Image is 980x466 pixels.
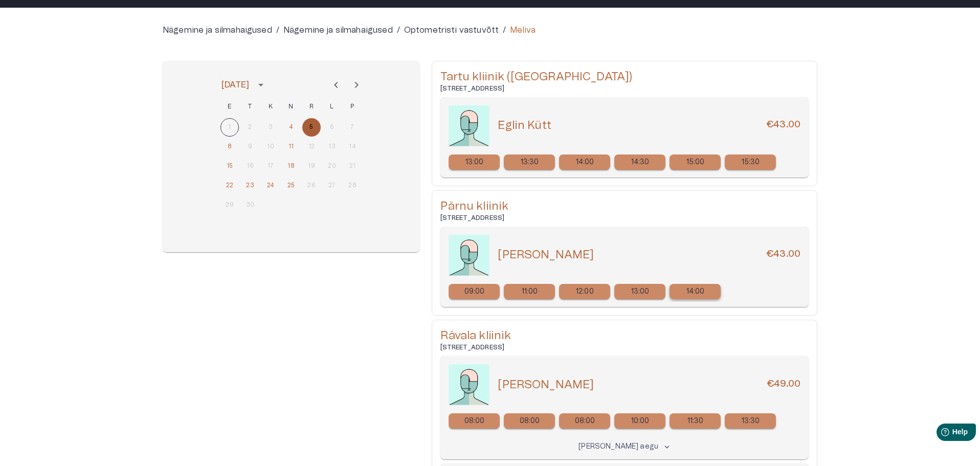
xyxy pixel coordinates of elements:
[282,157,300,175] button: 18
[282,176,300,195] button: 25
[440,84,809,93] h6: [STREET_ADDRESS]
[503,24,506,36] p: /
[504,413,555,429] a: Select new timeslot for rescheduling
[449,284,500,299] div: 09:00
[670,284,721,299] a: Select new timeslot for rescheduling
[440,70,809,84] h5: Tartu kliinik ([GEOGRAPHIC_DATA])
[504,284,555,299] a: Select new timeslot for rescheduling
[520,416,540,427] p: 08:00
[521,157,539,168] p: 13:30
[241,97,259,117] span: teisipäev
[742,416,760,427] p: 13:30
[283,24,393,36] a: Nägemine ja silmahaigused
[614,413,665,429] div: 10:00
[767,378,800,392] h6: €49.00
[504,154,555,170] a: Select new timeslot for rescheduling
[670,413,721,429] div: 11:30
[282,118,300,137] button: 4
[559,284,610,299] a: Select new timeslot for rescheduling
[440,328,809,343] h5: Rävala kliinik
[766,248,800,262] h6: €43.00
[220,138,239,156] button: 8
[449,235,489,276] img: doctorPlaceholder-zWS651l2.jpeg
[614,413,665,429] a: Select new timeslot for rescheduling
[559,154,610,170] div: 14:00
[670,154,721,170] a: Select new timeslot for rescheduling
[163,24,272,36] a: Nägemine ja silmahaigused
[575,416,595,427] p: 08:00
[504,284,555,299] div: 11:00
[220,157,239,175] button: 15
[614,154,665,170] a: Select new timeslot for rescheduling
[725,413,776,429] div: 13:30
[464,416,485,427] p: 08:00
[343,97,362,117] span: pühapäev
[559,413,610,429] a: Select new timeslot for rescheduling
[504,154,555,170] div: 13:30
[670,154,721,170] div: 15:00
[498,248,594,262] h5: [PERSON_NAME]
[742,157,760,168] p: 15:30
[302,118,321,137] button: 5
[276,24,279,36] p: /
[261,97,280,117] span: kolmapäev
[323,97,341,117] span: laupäev
[614,284,665,299] div: 13:00
[346,75,367,95] button: Next month
[522,286,538,297] p: 11:00
[687,416,704,427] p: 11:30
[449,284,500,299] a: Select new timeslot for rescheduling
[282,138,300,156] button: 11
[261,176,280,195] button: 24
[559,154,610,170] a: Select new timeslot for rescheduling
[578,441,658,452] p: [PERSON_NAME] aegu
[241,176,259,195] button: 23
[725,413,776,429] a: Select new timeslot for rescheduling
[662,442,672,452] span: keyboard_arrow_down
[465,157,484,168] p: 13:00
[498,118,551,133] h5: Eglin Kütt
[631,416,650,427] p: 10:00
[440,214,809,223] h6: [STREET_ADDRESS]
[631,157,650,168] p: 14:30
[631,286,650,297] p: 13:00
[559,284,610,299] div: 12:00
[559,413,610,429] div: 08:00
[397,24,400,36] p: /
[614,284,665,299] a: Select new timeslot for rescheduling
[440,199,809,214] h5: Pärnu kliinik
[220,97,239,117] span: esmaspäev
[576,157,594,168] p: 14:00
[504,413,555,429] div: 08:00
[440,343,809,352] h6: [STREET_ADDRESS]
[449,413,500,429] div: 08:00
[670,284,721,299] div: 14:00
[464,286,485,297] p: 09:00
[449,154,500,170] a: Select new timeslot for rescheduling
[252,76,270,94] button: calendar view is open, switch to year view
[498,378,594,392] h5: [PERSON_NAME]
[576,439,673,454] button: [PERSON_NAME] aegukeyboard_arrow_down
[302,97,321,117] span: reede
[449,154,500,170] div: 13:00
[576,286,594,297] p: 12:00
[510,24,536,36] p: Meliva
[221,79,249,91] div: [DATE]
[725,154,776,170] div: 15:30
[282,97,300,117] span: neljapäev
[449,413,500,429] a: Select new timeslot for rescheduling
[686,286,705,297] p: 14:00
[766,118,800,133] h6: €43.00
[404,24,499,36] a: Optometristi vastuvõtt
[449,364,489,405] img: doctorPlaceholder-zWS651l2.jpeg
[686,157,705,168] p: 15:00
[449,105,489,146] img: doctorPlaceholder-zWS651l2.jpeg
[900,419,980,448] iframe: Help widget launcher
